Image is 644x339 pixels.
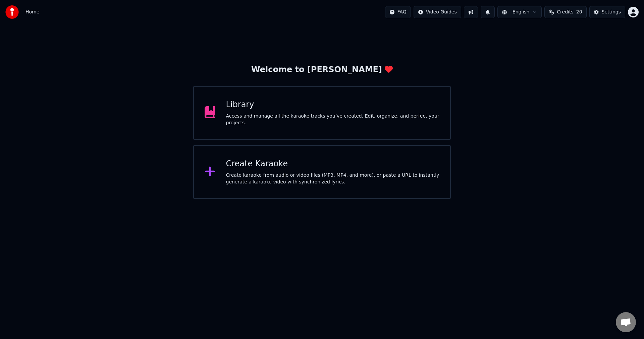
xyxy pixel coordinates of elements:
span: Credits [557,9,573,15]
button: Video Guides [414,6,461,18]
div: Access and manage all the karaoke tracks you’ve created. Edit, organize, and perfect your projects. [226,113,440,126]
img: youka [5,5,19,19]
div: Create Karaoke [226,159,440,169]
span: Home [25,9,39,15]
button: Credits20 [544,6,586,18]
div: Settings [602,9,621,15]
nav: breadcrumb [25,9,39,15]
a: Open chat [616,312,636,332]
div: Welcome to [PERSON_NAME] [251,65,393,75]
div: Library [226,99,440,110]
span: 20 [576,9,582,15]
button: Settings [589,6,625,18]
button: FAQ [385,6,411,18]
div: Create karaoke from audio or video files (MP3, MP4, and more), or paste a URL to instantly genera... [226,172,440,185]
